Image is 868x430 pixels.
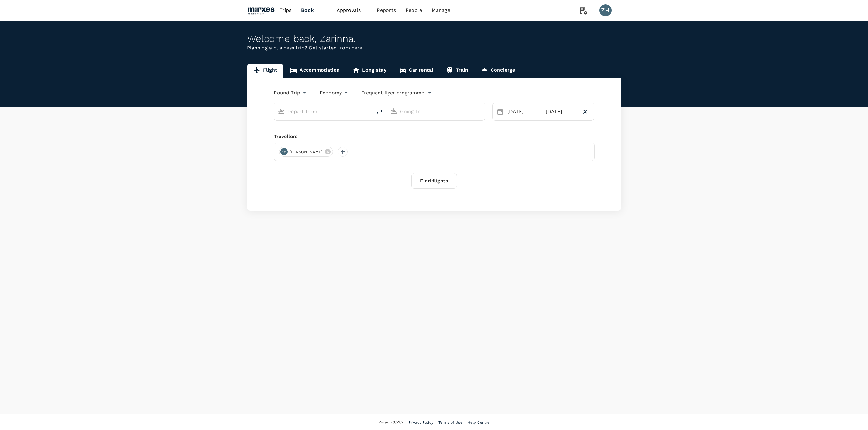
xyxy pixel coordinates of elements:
button: Frequent flyer programme [361,89,431,96]
div: Round Trip [274,88,308,98]
p: Frequent flyer programme [361,89,424,96]
button: Open [368,111,369,112]
input: Depart from [287,107,359,116]
div: ZH [599,4,612,16]
a: Train [440,64,475,78]
span: Terms of Use [438,420,462,425]
span: Privacy Policy [409,420,433,425]
span: Trips [280,7,291,14]
a: Help Centre [468,419,490,426]
span: Manage [432,7,450,14]
p: Planning a business trip? Get started from here. [247,44,621,52]
button: delete [372,105,387,119]
a: Privacy Policy [409,419,433,426]
span: Reports [377,7,396,14]
div: Economy [320,88,349,98]
img: Mirxes Holding Pte Ltd [247,4,275,17]
a: Concierge [475,64,521,78]
button: Find flights [411,173,457,189]
div: ZH[PERSON_NAME] [279,147,333,157]
a: Flight [247,64,284,78]
span: Help Centre [468,420,490,425]
a: Accommodation [283,64,346,78]
input: Going to [400,107,472,116]
a: Long stay [346,64,393,78]
div: Travellers [274,133,595,140]
div: ZH [280,148,288,155]
span: Approvals [337,7,367,14]
span: People [406,7,422,14]
span: Version 3.52.2 [379,419,403,425]
div: Welcome back , Zarinna . [247,33,621,44]
button: Open [481,111,482,112]
a: Terms of Use [438,419,462,426]
span: [PERSON_NAME] [286,149,327,155]
div: [DATE] [505,106,540,118]
span: Book [301,7,314,14]
div: [DATE] [543,106,579,118]
a: Car rental [393,64,440,78]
